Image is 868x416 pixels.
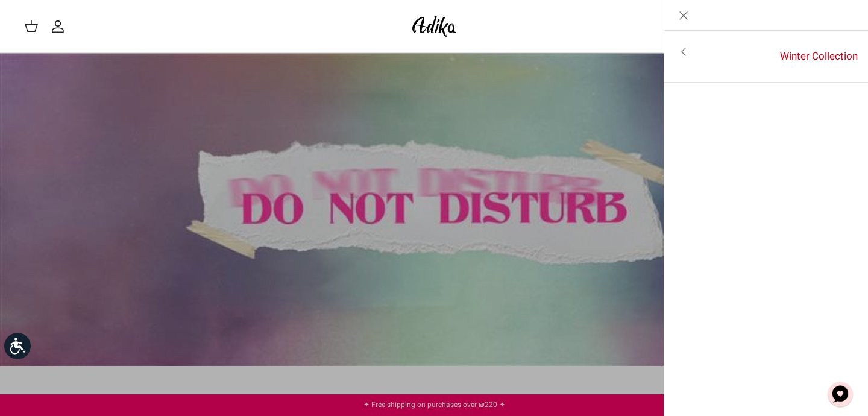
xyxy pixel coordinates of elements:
font: Winter Collection [780,49,858,64]
img: Adika IL [409,12,460,40]
button: Chat [822,376,858,412]
a: My account [51,19,70,34]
